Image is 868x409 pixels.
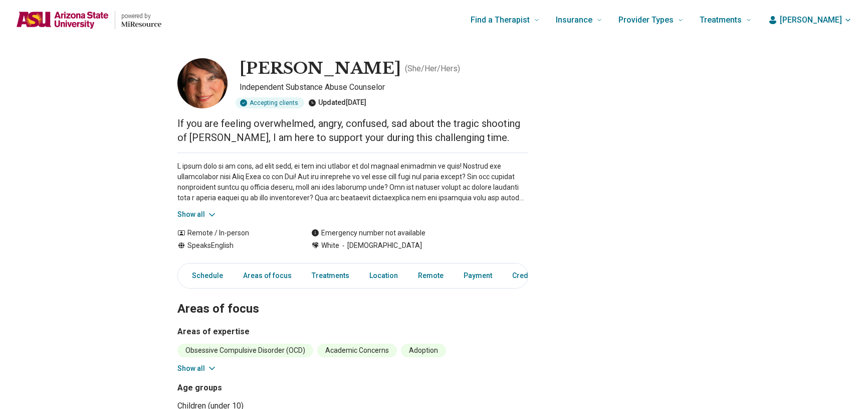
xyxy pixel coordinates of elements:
li: Academic Concerns [317,344,397,357]
h1: [PERSON_NAME] [240,58,401,79]
span: [DEMOGRAPHIC_DATA] [339,240,422,251]
div: Speaks English [177,240,291,251]
li: Adoption [401,344,446,357]
li: Obsessive Compulsive Disorder (OCD) [177,344,313,357]
p: powered by [121,12,161,20]
button: [PERSON_NAME] [768,14,852,26]
div: Remote / In-person [177,228,291,238]
a: Credentials [506,265,556,286]
a: Areas of focus [237,265,298,286]
a: Schedule [180,265,229,286]
p: L ipsum dolo si am cons, ad elit sedd, ei tem inci utlabor et dol magnaal enimadmin ve quis! Nost... [177,161,528,203]
h3: Areas of expertise [177,326,528,338]
p: If you are feeling overwhelmed, angry, confused, sad about the tragic shooting of [PERSON_NAME], ... [177,116,528,145]
div: Updated [DATE] [308,97,366,108]
span: White [321,240,339,251]
span: Find a Therapist [471,13,530,27]
a: Location [363,265,404,286]
h2: Areas of focus [177,277,528,318]
span: Insurance [556,13,592,27]
a: Treatments [306,265,355,286]
a: Payment [458,265,498,286]
img: Bonnie Barness, Independent Substance Abuse Counselor [177,58,228,108]
p: ( She/Her/Hers ) [405,63,460,75]
span: Treatments [700,13,742,27]
span: [PERSON_NAME] [780,14,842,26]
a: Home page [16,4,161,36]
p: Independent Substance Abuse Counselor [240,81,528,93]
a: Remote [412,265,450,286]
button: Show all [177,363,217,374]
div: Emergency number not available [311,228,425,238]
h3: Age groups [177,382,349,394]
span: Provider Types [618,13,674,27]
button: Show all [177,209,217,220]
div: Accepting clients [236,97,304,108]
